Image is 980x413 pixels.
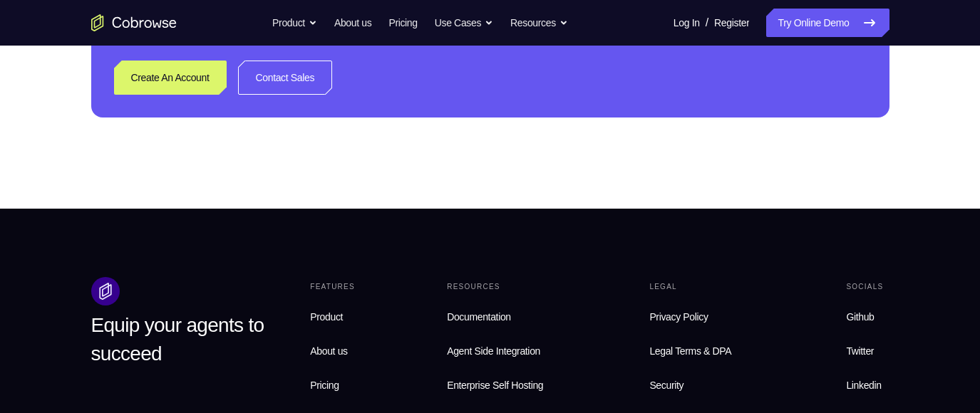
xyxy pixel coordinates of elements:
button: Sign in with Google [131,226,405,254]
span: Product [310,311,343,323]
span: Agent Side Integration [447,343,558,360]
a: Create An Account [114,61,227,95]
a: Twitter [840,337,889,365]
span: Github [846,311,874,323]
div: Resources [441,277,564,297]
div: Sign in with Zendesk [227,335,332,350]
a: Privacy Policy [644,303,760,331]
span: About us [310,345,347,357]
a: Github [840,303,889,331]
span: Equip your agents to succeed [91,314,264,365]
p: Don't have an account? [131,368,405,380]
a: Legal Terms & DPA [644,337,760,365]
div: Sign in with GitHub [232,267,328,281]
div: Sign in with Intercom [226,301,334,315]
a: Pricing [388,9,417,37]
p: or [261,204,276,215]
a: Documentation [441,303,564,331]
span: Linkedin [846,380,881,391]
a: Agent Side Integration [441,337,564,365]
a: Try Online Demo [766,9,889,37]
h1: Sign in to your account [131,98,405,117]
button: Sign in [131,163,405,192]
a: Security [644,371,760,399]
a: Pricing [304,371,361,399]
a: About us [334,9,371,37]
div: Features [304,277,361,297]
div: Legal [644,277,760,297]
a: About us [304,337,361,365]
span: Security [649,380,684,391]
a: Go to the home page [91,14,177,31]
span: Enterprise Self Hosting [447,377,558,394]
span: Twitter [846,345,874,357]
a: Contact Sales [238,61,333,95]
div: Socials [840,277,889,297]
span: / [706,14,708,31]
span: Legal Terms & DPA [649,345,731,357]
a: Enterprise Self Hosting [441,371,564,399]
button: Sign in with Intercom [131,294,405,323]
span: Pricing [310,380,339,391]
a: Linkedin [840,371,889,399]
a: Register [714,9,749,37]
button: Product [272,9,317,37]
input: Enter your email [140,136,396,150]
a: Product [304,303,361,331]
span: Documentation [447,311,511,323]
div: Sign in with Google [231,233,328,247]
a: Log In [674,9,700,37]
button: Resources [510,9,568,37]
span: Privacy Policy [649,311,708,323]
button: Sign in with Zendesk [131,328,405,357]
button: Use Cases [435,9,493,37]
button: Sign in with GitHub [131,260,405,288]
a: Create a new account [241,369,342,379]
